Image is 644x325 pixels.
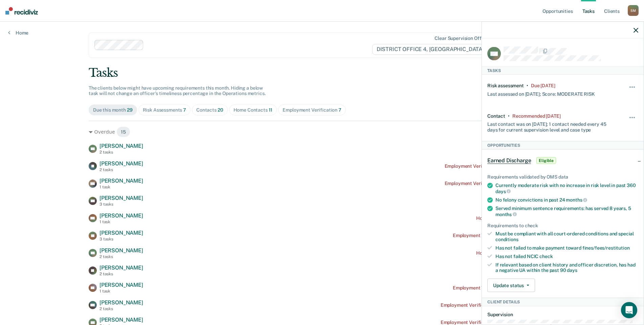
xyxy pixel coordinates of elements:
span: months [495,211,517,217]
div: Currently moderate risk with no increase in risk level in past 360 [495,183,638,194]
span: 20 [218,107,223,113]
div: No felony convictions in past 24 [495,197,638,203]
div: Risk assessment [487,83,524,89]
div: S M [628,5,639,16]
div: Recommended 5 months ago [512,113,560,119]
div: Employment Verification [283,107,341,113]
span: 7 [183,107,186,113]
div: Employment Verification recommended [DATE] [453,285,555,291]
span: conditions [495,237,518,242]
dt: Supervision [487,311,638,317]
div: Employment Verification recommended a year ago [445,181,556,186]
span: [PERSON_NAME] [99,160,143,167]
span: Earned Discharge [487,157,531,164]
div: 2 tasks [99,150,143,155]
div: 2 tasks [99,306,143,311]
img: Recidiviz [5,7,38,15]
button: Update status [487,279,535,292]
div: • [527,83,528,89]
div: Last assessed on [DATE]; Score: MODERATE RISK [487,88,595,97]
div: Employment Verification recommended a year ago [445,163,556,169]
div: Contact [487,113,505,119]
div: Earned DischargeEligible [482,150,644,171]
div: Employment Verification recommended [DATE] [453,233,555,238]
span: months [566,197,587,203]
span: [PERSON_NAME] [99,299,143,306]
span: Eligible [536,157,556,164]
div: 3 tasks [99,202,143,207]
div: 1 task [99,219,143,224]
div: Opportunities [482,141,644,149]
span: 7 [338,107,341,113]
div: Open Intercom Messenger [621,302,637,318]
div: Must be compliant with all court-ordered conditions and special [495,231,638,242]
div: 2 tasks [99,167,143,172]
a: Home [8,30,28,36]
div: Home contact recommended [DATE] [476,250,555,256]
div: • [508,113,510,119]
span: [PERSON_NAME] [99,247,143,254]
div: Risk Assessments [143,107,186,113]
div: Employment Verification recommended a month ago [441,302,555,308]
span: days [567,268,577,273]
div: Overdue [89,126,555,137]
div: 1 task [99,185,143,189]
div: 2 tasks [99,272,143,276]
span: [PERSON_NAME] [99,212,143,219]
div: Requirements to check [487,223,638,228]
div: Has not failed NCIC [495,253,638,259]
div: If relevant based on client history and officer discretion, has had a negative UA within the past 90 [495,262,638,273]
span: 15 [116,126,130,137]
span: [PERSON_NAME] [99,178,143,184]
div: Requirements validated by OMS data [487,174,638,180]
div: Served minimum sentence requirements: has served 8 years, 5 [495,206,638,217]
span: check [539,253,553,259]
div: Last contact was on [DATE]; 1 contact needed every 45 days for current supervision level and case... [487,119,613,133]
span: [PERSON_NAME] [99,317,143,323]
div: Due 4 years ago [531,83,555,89]
span: 29 [127,107,133,113]
span: days [495,188,511,194]
span: [PERSON_NAME] [99,195,143,201]
div: 3 tasks [99,237,143,241]
span: The clients below might have upcoming requirements this month. Hiding a below task will not chang... [89,85,266,96]
span: [PERSON_NAME] [99,282,143,288]
div: 2 tasks [99,254,143,259]
span: [PERSON_NAME] [99,230,143,236]
div: Home Contacts [234,107,273,113]
div: Due this month [93,107,133,113]
span: fines/fees/restitution [582,245,630,251]
span: DISTRICT OFFICE 4, [GEOGRAPHIC_DATA] [372,44,494,55]
div: Tasks [482,66,644,74]
span: 11 [269,107,273,113]
div: Has not failed to make payment toward [495,245,638,251]
div: Tasks [89,66,555,80]
span: [PERSON_NAME] [99,143,143,149]
div: 1 task [99,289,143,294]
span: [PERSON_NAME] [99,264,143,271]
div: Clear supervision officers [435,36,492,41]
div: Contacts [196,107,223,113]
div: Home contact recommended [DATE] [476,215,555,221]
div: Client Details [482,298,644,306]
